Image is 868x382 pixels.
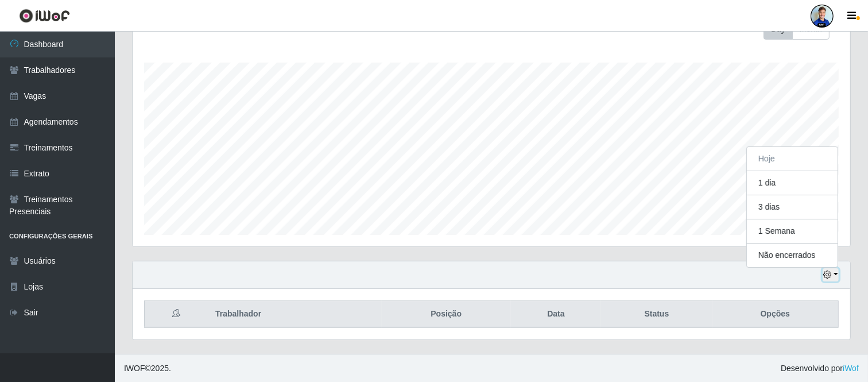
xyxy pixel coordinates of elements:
span: IWOF [124,364,145,373]
span: Desenvolvido por [781,362,859,375]
button: Não encerrados [747,244,838,267]
th: Posição [382,301,511,328]
th: Data [511,301,601,328]
th: Opções [712,301,839,328]
img: CoreUI Logo [19,9,70,23]
button: Hoje [747,147,838,171]
th: Trabalhador [208,301,382,328]
button: 1 Semana [747,219,838,244]
span: © 2025 . [124,362,171,375]
th: Status [601,301,712,328]
a: iWof [843,364,859,373]
button: 3 dias [747,195,838,219]
button: 1 dia [747,171,838,195]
